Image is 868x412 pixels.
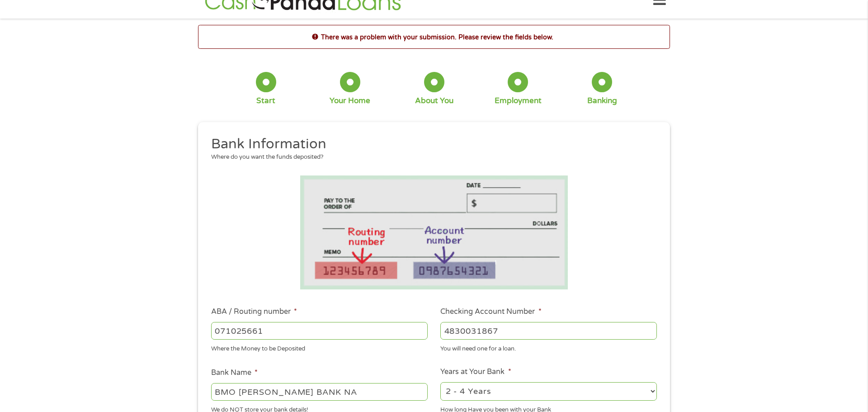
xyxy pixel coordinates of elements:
label: Bank Name [211,368,258,378]
div: Your Home [330,96,370,106]
input: 345634636 [440,322,657,339]
div: Start [256,96,275,106]
div: Where the Money to be Deposited [211,341,428,353]
input: 263177916 [211,322,428,339]
div: Employment [495,96,542,106]
h2: There was a problem with your submission. Please review the fields below. [198,32,670,42]
div: You will need one for a loan. [440,341,657,353]
div: Where do you want the funds deposited? [211,153,651,162]
div: About You [415,96,453,106]
div: Banking [587,96,617,106]
label: Checking Account Number [440,307,541,317]
h2: Bank Information [211,135,651,153]
label: ABA / Routing number [211,307,297,317]
img: Routing number location [300,175,568,290]
label: Years at Your Bank [440,367,511,377]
